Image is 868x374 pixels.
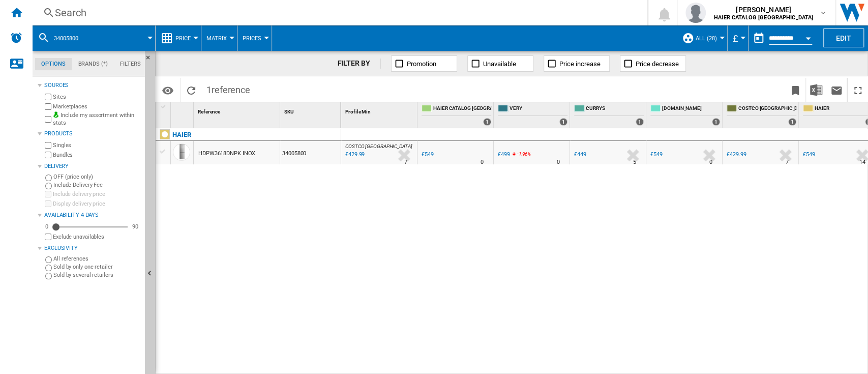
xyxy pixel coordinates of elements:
button: Maximize [848,78,868,102]
md-tab-item: Options [35,58,72,70]
div: 1 offers sold by AO.COM [712,118,720,126]
span: VERY [510,105,567,113]
div: CURRYS 1 offers sold by CURRYS [572,102,646,128]
div: [DOMAIN_NAME] 1 offers sold by AO.COM [648,102,722,128]
label: Sold by several retailers [53,271,141,279]
button: Price decrease [620,55,686,72]
div: Sort None [343,102,417,118]
div: HDPW3618DNPK INOX [198,142,255,165]
span: CURRYS [586,105,644,113]
md-tab-item: Filters [114,58,147,70]
i: % [516,150,522,162]
md-slider: Availability [53,222,128,232]
button: 34005800 [54,25,88,51]
div: £ [733,25,743,51]
div: £449 [573,150,586,160]
span: HAIER CATALOG [GEOGRAPHIC_DATA] [433,105,491,113]
input: All references [45,256,52,263]
label: Marketplaces [53,103,141,110]
div: £549 [422,151,434,158]
md-menu: Currency [728,25,749,51]
button: Bookmark this report [785,78,805,102]
label: Include Delivery Fee [53,181,141,189]
button: Send this report by email [826,78,847,102]
button: Promotion [391,55,457,72]
div: Last updated : Tuesday, 9 September 2025 10:07 [344,150,365,160]
span: ALL (28) [696,35,717,42]
button: Prices [243,25,266,51]
div: 1 offers sold by VERY [559,118,567,126]
span: reference [212,84,250,95]
span: Price decrease [636,60,679,68]
div: 34005800 [38,25,150,51]
img: excel-24x24.png [810,84,822,96]
div: Delivery Time : 7 days [404,157,407,167]
input: Include Delivery Fee [45,183,52,189]
span: Profile Min [345,109,371,114]
div: £429.99 [727,151,746,158]
span: 34005800 [54,35,78,42]
div: FILTER BY [337,59,380,69]
input: Sold by only one retailer [45,265,52,271]
span: SKU [284,109,294,114]
span: COSTCO [GEOGRAPHIC_DATA] [345,143,412,149]
div: 90 [130,223,141,231]
div: £429.99 [725,150,746,160]
button: Matrix [206,25,232,51]
div: Delivery Time : 5 days [633,157,636,167]
button: md-calendar [749,28,769,48]
img: mysite-bg-18x18.png [53,111,59,118]
div: Products [44,130,141,138]
button: Options [158,81,178,99]
div: Profile Min Sort None [343,102,417,118]
div: Availability 4 Days [44,211,141,219]
button: Hide [145,51,157,69]
label: Singles [53,141,141,149]
div: 1 offers sold by COSTCO UK [788,118,796,126]
label: Include my assortment within stats [53,111,141,127]
label: Display delivery price [53,200,141,208]
span: COSTCO [GEOGRAPHIC_DATA] [738,105,796,113]
input: Display delivery price [45,234,51,240]
div: ALL (28) [682,25,722,51]
input: Include delivery price [45,191,51,197]
button: Edit [823,28,864,47]
label: Sold by only one retailer [53,263,141,271]
input: Marketplaces [45,103,51,110]
div: £449 [574,151,586,158]
span: Unavailable [483,60,516,68]
b: HAIER CATALOG [GEOGRAPHIC_DATA] [714,14,813,21]
input: Include my assortment within stats [45,113,51,126]
label: All references [53,255,141,263]
span: £ [733,33,738,44]
span: 1 [201,78,255,99]
img: profile.jpg [685,3,706,23]
div: Delivery Time : 0 day [557,157,560,167]
div: Delivery Time : 7 days [786,157,789,167]
input: OFF (price only) [45,175,52,181]
div: Exclusivity [44,244,141,252]
div: £549 [650,151,663,158]
div: £549 [420,150,434,160]
div: £549 [803,151,815,158]
div: £549 [649,150,663,160]
span: [DOMAIN_NAME] [662,105,720,113]
div: COSTCO [GEOGRAPHIC_DATA] 1 offers sold by COSTCO UK [725,102,798,128]
button: Unavailable [467,55,533,72]
span: Reference [198,109,220,114]
div: £499 [496,150,510,160]
div: Delivery Time : 0 day [481,157,484,167]
div: 1 offers sold by HAIER CATALOG UK [483,118,491,126]
input: Display delivery price [45,200,51,207]
div: £499 [498,151,510,158]
div: 0 [43,223,51,231]
input: Sites [45,94,51,100]
label: Bundles [53,151,141,159]
span: [PERSON_NAME] [714,5,813,15]
div: Delivery Time : 14 days [859,157,865,167]
md-tab-item: Brands (*) [72,58,114,70]
button: ALL (28) [696,25,722,51]
span: Prices [243,35,261,42]
span: -1.96 [517,151,528,157]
